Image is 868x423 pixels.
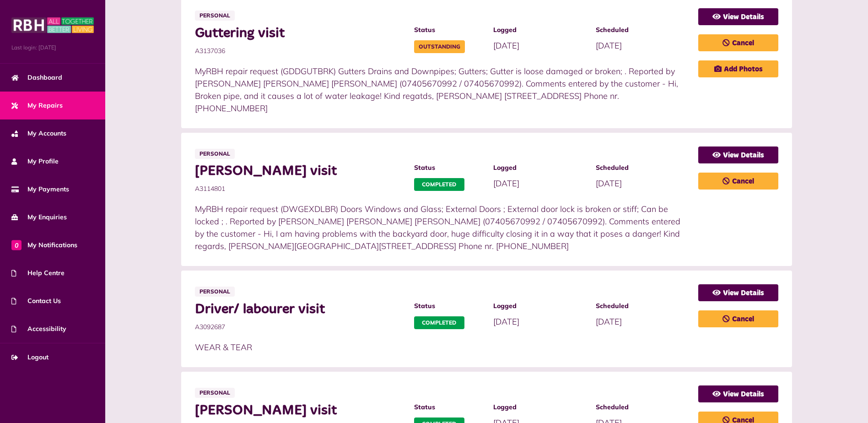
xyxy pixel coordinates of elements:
[195,388,235,398] span: Personal
[11,101,63,110] span: My Repairs
[195,11,235,21] span: Personal
[493,40,519,51] span: [DATE]
[11,16,94,34] img: MyRBH
[195,402,405,419] span: [PERSON_NAME] visit
[11,129,66,138] span: My Accounts
[493,301,587,311] span: Logged
[698,385,778,402] a: View Details
[596,163,689,173] span: Scheduled
[414,301,484,311] span: Status
[596,316,622,327] span: [DATE]
[11,184,69,194] span: My Payments
[195,203,690,252] p: MyRBH repair request (DWGEXDLBR) Doors Windows and Glass; External Doors ; External door lock is ...
[11,73,62,82] span: Dashboard
[493,402,587,412] span: Logged
[195,25,405,42] span: Guttering visit
[195,184,405,194] span: A3114801
[11,268,65,278] span: Help Centre
[195,301,405,318] span: Driver/ labourer visit
[493,316,519,327] span: [DATE]
[11,296,61,306] span: Contact Us
[11,43,94,52] span: Last login: [DATE]
[195,163,405,179] span: [PERSON_NAME] visit
[11,240,77,250] span: My Notifications
[596,25,689,35] span: Scheduled
[11,212,67,222] span: My Enquiries
[195,149,235,159] span: Personal
[414,402,484,412] span: Status
[195,65,690,114] p: MyRBH repair request (GDDGUTBRK) Gutters Drains and Downpipes; Gutters; Gutter is loose damaged o...
[195,287,235,297] span: Personal
[596,178,622,189] span: [DATE]
[414,163,484,173] span: Status
[11,157,59,166] span: My Profile
[195,341,690,353] p: WEAR & TEAR
[698,146,778,163] a: View Details
[414,25,484,35] span: Status
[698,173,778,190] a: Cancel
[493,25,587,35] span: Logged
[11,352,49,362] span: Logout
[195,322,405,332] span: A3092687
[414,178,464,191] span: Completed
[698,34,778,51] a: Cancel
[698,60,778,77] a: Add Photos
[698,284,778,301] a: View Details
[11,324,66,334] span: Accessibility
[493,178,519,189] span: [DATE]
[596,402,689,412] span: Scheduled
[414,316,464,329] span: Completed
[11,240,22,250] span: 0
[195,46,405,56] span: A3137036
[414,40,465,53] span: Outstanding
[596,40,622,51] span: [DATE]
[698,8,778,25] a: View Details
[493,163,587,173] span: Logged
[596,301,689,311] span: Scheduled
[698,310,778,327] a: Cancel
